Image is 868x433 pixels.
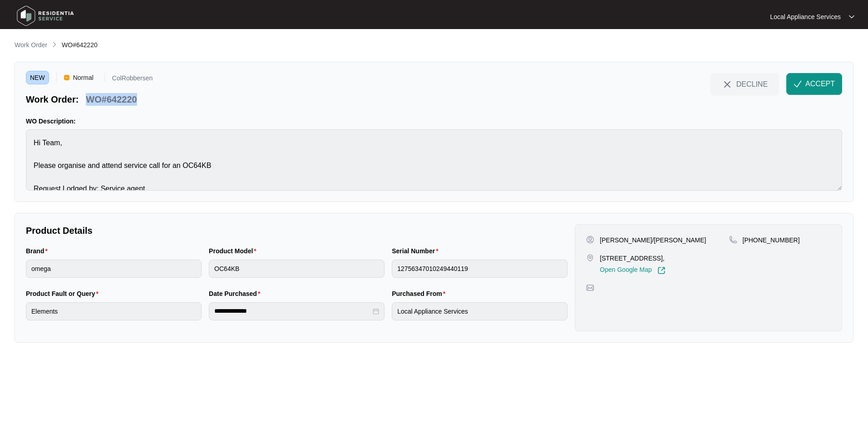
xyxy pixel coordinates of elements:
input: Serial Number [392,260,567,278]
label: Serial Number [392,246,442,256]
label: Product Fault or Query [26,289,102,298]
img: residentia service logo [14,2,77,30]
span: ACCEPT [805,79,835,89]
p: Local Appliance Services [770,12,841,21]
p: ColRobbersen [112,75,153,84]
img: check-Icon [794,80,802,88]
img: close-Icon [722,79,733,90]
p: [PHONE_NUMBER] [743,236,800,245]
img: map-pin [586,284,594,292]
img: map-pin [729,236,737,244]
label: Brand [26,246,51,256]
button: check-IconACCEPT [786,73,842,95]
img: dropdown arrow [849,15,854,19]
img: user-pin [586,236,594,244]
img: chevron-right [51,41,58,48]
button: close-IconDECLINE [710,73,779,95]
input: Product Fault or Query [26,302,202,320]
a: Open Google Map [600,266,665,275]
span: NEW [26,71,49,84]
p: [STREET_ADDRESS], [600,254,665,263]
p: Product Details [26,224,567,237]
span: DECLINE [736,79,768,89]
img: map-pin [586,254,594,262]
input: Purchased From [392,302,567,320]
p: Work Order [15,40,47,49]
p: Work Order: [26,93,79,106]
label: Date Purchased [209,289,264,298]
span: WO#642220 [62,41,98,49]
input: Date Purchased [214,306,371,316]
input: Product Model [209,260,385,278]
p: WO Description: [26,117,842,126]
span: Normal [69,71,97,84]
p: [PERSON_NAME]/[PERSON_NAME] [600,236,706,245]
img: Link-External [657,266,666,275]
input: Brand [26,260,202,278]
textarea: Hi Team, Please organise and attend service call for an OC64KB Request Lodged by: Service agent P... [26,129,842,191]
p: WO#642220 [86,93,137,106]
label: Purchased From [392,289,449,298]
img: Vercel Logo [64,75,69,80]
a: Work Order [13,40,49,50]
label: Product Model [209,246,260,256]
